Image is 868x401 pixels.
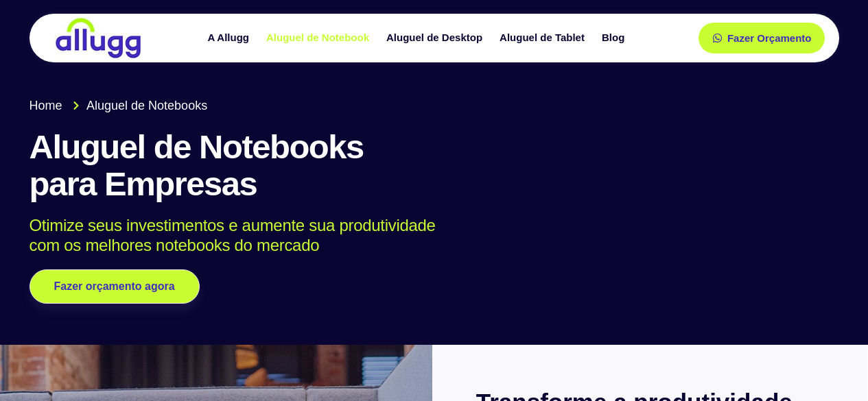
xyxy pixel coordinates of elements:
span: Aluguel de Notebooks [83,97,207,115]
a: Aluguel de Notebook [259,26,379,50]
a: Aluguel de Tablet [493,26,595,50]
span: Fazer orçamento agora [54,281,175,292]
a: Aluguel de Desktop [379,26,493,50]
a: Fazer Orçamento [699,23,825,53]
a: A Allugg [200,26,259,50]
img: locação de TI é Allugg [54,17,143,59]
p: Otimize seus investimentos e aumente sua produtividade com os melhores notebooks do mercado [30,216,819,256]
a: Blog [595,26,635,50]
span: Fazer Orçamento [727,33,812,43]
h1: Aluguel de Notebooks para Empresas [30,129,839,203]
a: Fazer orçamento agora [30,269,200,304]
span: Home [30,97,62,115]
